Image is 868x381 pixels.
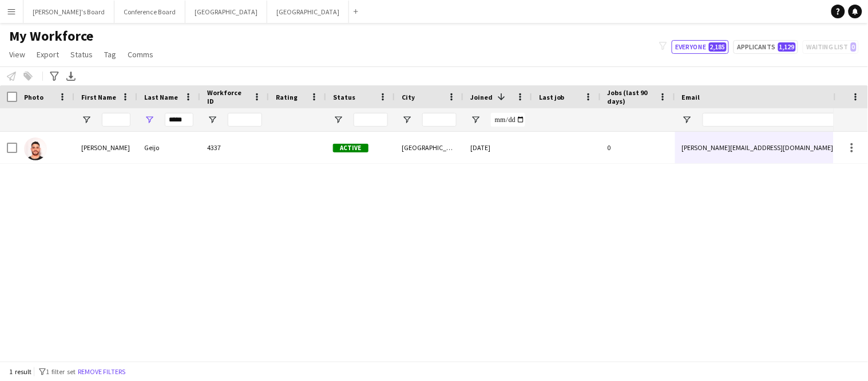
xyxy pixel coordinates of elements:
[46,367,76,376] span: 1 filter set
[463,132,532,163] div: [DATE]
[24,138,47,160] img: Martin Geijo
[64,69,78,83] app-action-btn: Export XLSX
[333,93,355,101] span: Status
[402,93,415,101] span: City
[104,49,116,60] span: Tag
[395,132,463,163] div: [GEOGRAPHIC_DATA]
[23,1,114,23] button: [PERSON_NAME]'s Board
[778,42,796,52] span: 1,129
[81,93,116,101] span: First Name
[470,115,481,125] button: Open Filter Menu
[70,49,93,60] span: Status
[114,1,185,23] button: Conference Board
[608,88,655,105] span: Jobs (last 90 days)
[470,93,493,101] span: Joined
[601,132,675,163] div: 0
[102,113,130,127] input: First Name Filter Input
[66,47,97,62] a: Status
[144,93,178,101] span: Last Name
[276,93,298,101] span: Rating
[47,69,61,83] app-action-btn: Advanced filters
[402,115,412,125] button: Open Filter Menu
[734,40,798,54] button: Applicants1,129
[165,113,193,127] input: Last Name Filter Input
[9,28,93,45] span: My Workforce
[32,47,64,62] a: Export
[81,115,92,125] button: Open Filter Menu
[200,132,269,163] div: 4337
[709,42,727,52] span: 2,185
[100,47,121,62] a: Tag
[207,88,248,105] span: Workforce ID
[422,113,457,127] input: City Filter Input
[539,93,565,101] span: Last job
[491,113,525,127] input: Joined Filter Input
[5,47,30,62] a: View
[74,132,137,163] div: [PERSON_NAME]
[9,49,25,60] span: View
[123,47,158,62] a: Comms
[672,40,729,54] button: Everyone2,185
[185,1,267,23] button: [GEOGRAPHIC_DATA]
[682,93,700,101] span: Email
[76,366,128,378] button: Remove filters
[354,113,388,127] input: Status Filter Input
[333,144,368,152] span: Active
[682,115,692,125] button: Open Filter Menu
[137,132,200,163] div: Geijo
[24,93,43,101] span: Photo
[228,113,262,127] input: Workforce ID Filter Input
[37,49,59,60] span: Export
[333,115,343,125] button: Open Filter Menu
[144,115,154,125] button: Open Filter Menu
[267,1,349,23] button: [GEOGRAPHIC_DATA]
[128,49,153,60] span: Comms
[207,115,217,125] button: Open Filter Menu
